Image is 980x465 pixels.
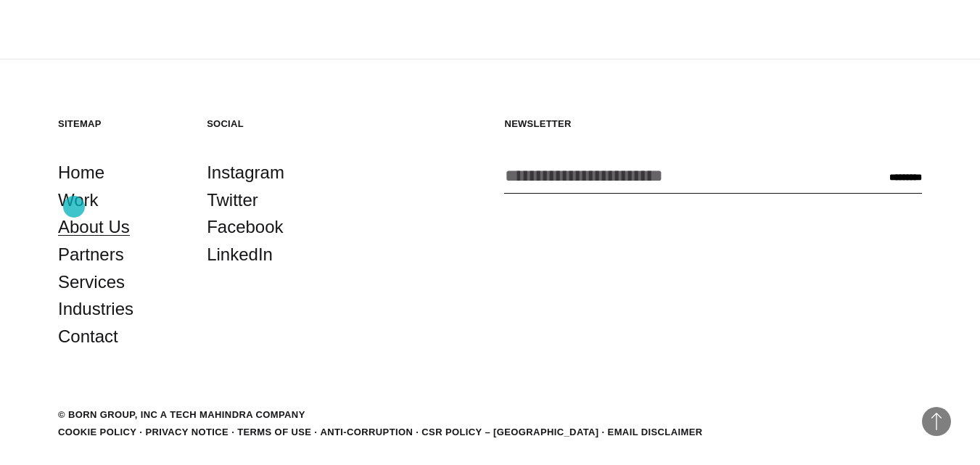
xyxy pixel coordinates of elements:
h5: Newsletter [504,118,922,130]
a: Email Disclaimer [608,427,703,437]
a: Facebook [207,213,283,241]
h5: Social [207,118,326,130]
h5: Sitemap [58,118,178,130]
a: Instagram [207,159,284,186]
a: Industries [58,295,133,323]
a: Services [58,268,125,296]
a: CSR POLICY – [GEOGRAPHIC_DATA] [421,427,598,437]
a: Partners [58,241,124,268]
a: Twitter [207,186,258,214]
div: © BORN GROUP, INC A Tech Mahindra Company [58,408,305,422]
button: Back to Top [922,407,951,436]
a: Work [58,186,99,214]
a: Terms of Use [237,427,311,437]
a: About Us [58,213,130,241]
a: LinkedIn [207,241,273,268]
a: Anti-Corruption [320,427,413,437]
a: Privacy Notice [145,427,228,437]
a: Home [58,159,104,186]
a: Contact [58,323,118,350]
a: Cookie Policy [58,427,136,437]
